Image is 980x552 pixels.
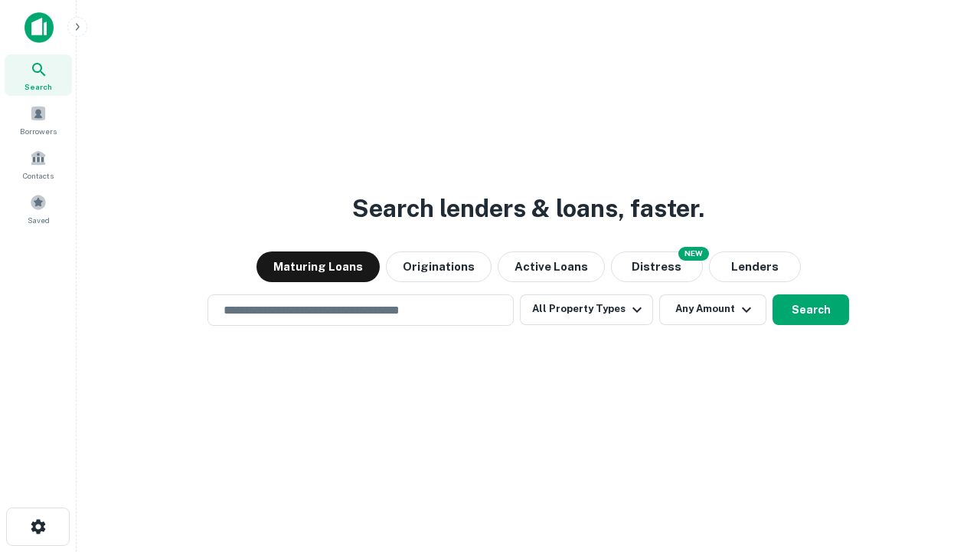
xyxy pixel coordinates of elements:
span: Saved [28,214,50,226]
img: capitalize-icon.png [24,12,54,43]
button: Active Loans [498,251,605,282]
a: Search [5,54,72,96]
iframe: Chat Widget [903,429,980,503]
button: Maturing Loans [256,251,380,282]
button: Search distressed loans with lien and other non-mortgage details. [611,251,703,282]
button: Originations [386,251,492,282]
button: Any Amount [659,294,766,325]
button: Lenders [709,251,801,282]
a: Borrowers [5,99,72,140]
span: Search [24,80,52,93]
h3: Search lenders & loans, faster. [352,190,704,227]
span: Contacts [23,169,54,182]
button: Search [773,294,849,325]
button: All Property Types [520,294,653,325]
div: NEW [678,247,709,261]
span: Borrowers [20,125,57,137]
a: Contacts [5,143,72,185]
a: Saved [5,188,72,229]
